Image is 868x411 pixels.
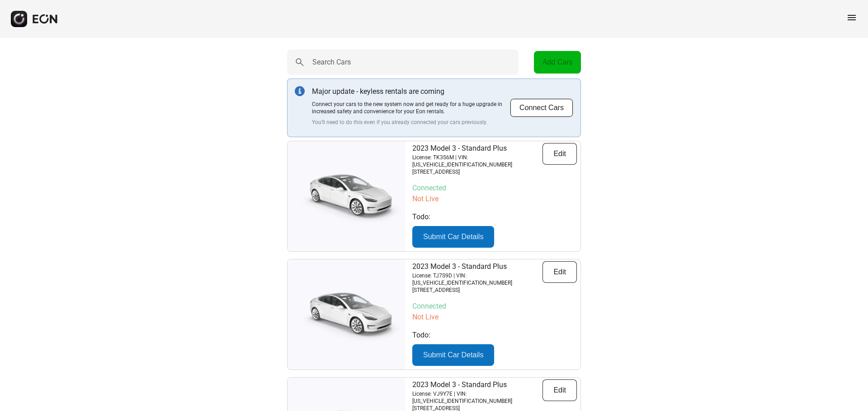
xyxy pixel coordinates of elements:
[312,57,351,68] label: Search Cars
[412,379,542,390] p: 2023 Model 3 - Standard Plus
[412,261,542,272] p: 2023 Model 3 - Standard Plus
[295,86,305,96] img: info
[312,119,510,126] p: You'll need to do this even if you already connected your cars previously.
[412,330,577,341] p: Todo:
[510,98,573,117] button: Connect Cars
[412,344,494,366] button: Submit Car Details
[412,154,542,168] p: License: TK3S6M | VIN: [US_VEHICLE_IDENTIFICATION_NUMBER]
[412,194,577,204] p: Not Live
[288,167,405,226] img: car
[412,143,542,154] p: 2023 Model 3 - Standard Plus
[412,183,577,194] p: Connected
[542,261,577,283] button: Edit
[542,143,577,165] button: Edit
[846,12,857,23] span: menu
[288,285,405,344] img: car
[412,301,577,312] p: Connected
[412,312,577,323] p: Not Live
[412,168,542,175] p: [STREET_ADDRESS]
[312,101,510,115] p: Connect your cars to the new system now and get ready for a huge upgrade in increased safety and ...
[312,86,510,97] p: Major update - keyless rentals are coming
[412,286,542,294] p: [STREET_ADDRESS]
[412,212,577,222] p: Todo:
[412,390,542,405] p: License: VJ9Y7E | VIN: [US_VEHICLE_IDENTIFICATION_NUMBER]
[412,272,542,286] p: License: TJ7S9D | VIN: [US_VEHICLE_IDENTIFICATION_NUMBER]
[412,226,494,248] button: Submit Car Details
[542,379,577,401] button: Edit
